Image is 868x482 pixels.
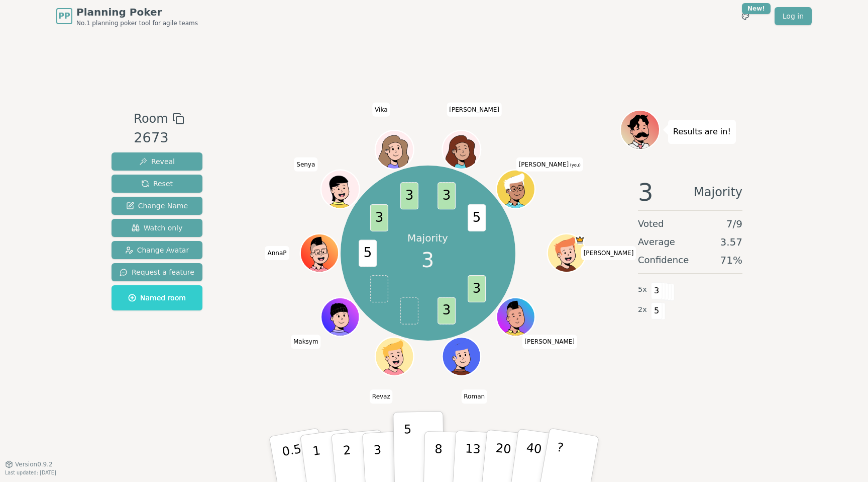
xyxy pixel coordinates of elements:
[294,157,317,172] span: Click to change your name
[291,335,321,349] span: Click to change your name
[120,267,194,277] span: Request a feature
[438,182,456,209] span: 3
[112,263,202,281] button: Request a feature
[638,217,664,231] span: Voted
[372,103,390,117] span: Click to change your name
[638,253,689,267] span: Confidence
[112,197,202,215] button: Change Name
[125,245,189,255] span: Change Avatar
[447,103,502,117] span: Click to change your name
[742,3,771,14] div: New!
[651,302,663,319] span: 5
[139,156,175,167] span: Reveal
[516,157,583,172] span: Click to change your name
[112,152,202,171] button: Reveal
[112,241,202,259] button: Change Avatar
[112,285,202,310] button: Named room
[581,246,636,260] span: Click to change your name
[638,180,654,204] span: 3
[461,389,487,404] span: Click to change your name
[651,282,663,299] span: 3
[638,235,675,249] span: Average
[15,460,53,468] span: Version 0.9.2
[76,19,198,27] span: No.1 planning poker tool for agile teams
[638,284,647,295] span: 5 x
[359,239,377,267] span: 5
[141,179,173,189] span: Reset
[76,5,198,19] span: Planning Poker
[569,163,581,168] span: (you)
[5,470,56,475] span: Last updated: [DATE]
[370,389,393,404] span: Click to change your name
[775,7,812,25] a: Log in
[468,204,486,231] span: 5
[134,110,168,128] span: Room
[421,245,434,275] span: 3
[132,223,183,233] span: Watch only
[522,335,577,349] span: Click to change your name
[126,201,188,211] span: Change Name
[370,204,388,231] span: 3
[5,460,53,468] button: Version0.9.2
[720,253,742,267] span: 71 %
[673,125,731,139] p: Results are in!
[407,231,448,245] p: Majority
[497,171,533,207] button: Click to change your avatar
[58,10,70,22] span: PP
[128,293,186,303] span: Named room
[575,235,584,245] span: Ira is the host
[694,180,742,204] span: Majority
[404,422,412,476] p: 5
[112,219,202,237] button: Watch only
[726,217,742,231] span: 7 / 9
[468,275,486,302] span: 3
[400,182,418,209] span: 3
[265,246,289,260] span: Click to change your name
[720,235,742,249] span: 3.57
[56,5,198,27] a: PPPlanning PokerNo.1 planning poker tool for agile teams
[638,304,647,315] span: 2 x
[438,297,456,324] span: 3
[112,175,202,193] button: Reset
[736,7,754,25] button: New!
[134,128,184,148] div: 2673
